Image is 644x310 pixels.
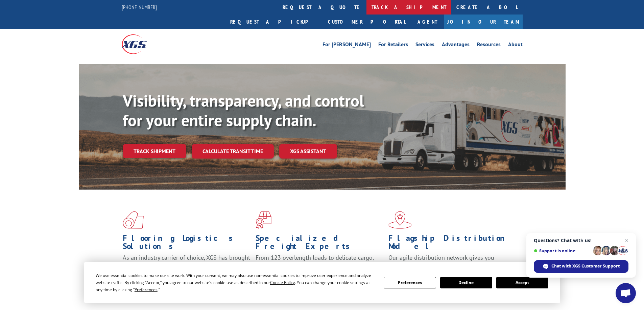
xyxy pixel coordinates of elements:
h1: Flooring Logistics Solutions [123,234,251,254]
a: Resources [477,42,501,49]
a: Customer Portal [323,15,411,29]
div: Cookie Consent Prompt [84,262,560,303]
span: Support is online [534,248,591,253]
h1: Specialized Freight Experts [256,234,383,254]
span: Preferences [135,287,158,292]
a: Request a pickup [225,15,323,29]
span: Questions? Chat with us! [534,238,628,243]
a: Track shipment [123,144,186,158]
button: Accept [496,277,548,288]
a: Join Our Team [444,15,523,29]
img: xgs-icon-focused-on-flooring-red [256,211,271,229]
span: Cookie Policy [270,280,295,285]
a: [PHONE_NUMBER] [122,4,157,10]
div: We use essential cookies to make our site work. With your consent, we may also use non-essential ... [96,272,376,293]
p: From 123 overlength loads to delicate cargo, our experienced staff knows the best way to move you... [256,254,383,284]
span: Chat with XGS Customer Support [534,260,628,273]
a: Open chat [616,283,636,303]
span: Our agile distribution network gives you nationwide inventory management on demand. [388,254,513,270]
img: xgs-icon-flagship-distribution-model-red [388,211,412,229]
button: Decline [440,277,492,288]
a: Calculate transit time [192,144,274,159]
a: Services [415,42,434,49]
a: Agent [411,15,444,29]
a: For [PERSON_NAME] [323,42,371,49]
h1: Flagship Distribution Model [388,234,516,254]
span: As an industry carrier of choice, XGS has brought innovation and dedication to flooring logistics... [123,254,250,278]
button: Preferences [384,277,436,288]
a: For Retailers [378,42,408,49]
span: Chat with XGS Customer Support [551,263,620,269]
a: XGS ASSISTANT [279,144,337,159]
a: Advantages [442,42,470,49]
img: xgs-icon-total-supply-chain-intelligence-red [123,211,144,229]
a: About [508,42,523,49]
b: Visibility, transparency, and control for your entire supply chain. [123,90,364,131]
